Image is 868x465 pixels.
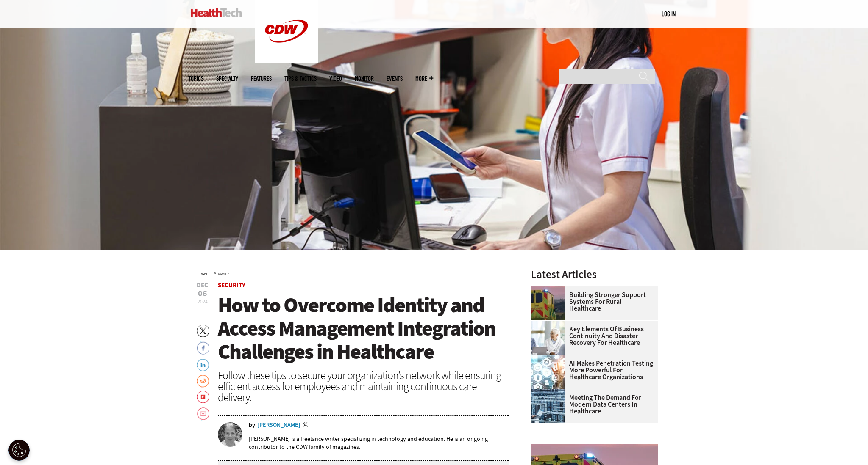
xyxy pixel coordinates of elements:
span: by [249,422,255,428]
div: Cookie Settings [8,440,30,461]
span: 06 [197,289,208,298]
img: incident response team discusses around a table [531,321,565,355]
a: Security [218,272,229,275]
span: More [415,75,433,82]
span: Specialty [216,75,238,82]
a: Building Stronger Support Systems for Rural Healthcare [531,292,653,312]
a: Meeting the Demand for Modern Data Centers in Healthcare [531,394,653,415]
span: Dec [197,282,208,289]
a: Events [387,75,403,82]
a: Twitter [303,422,310,429]
button: Open Preferences [8,440,30,461]
div: Follow these tips to secure your organization’s network while ensuring efficient access for emplo... [218,370,509,403]
a: Tips & Tactics [284,75,317,82]
a: Video [329,75,342,82]
span: Topics [188,75,203,82]
a: CDW [255,56,318,65]
a: engineer with laptop overlooking data center [531,389,569,396]
a: Healthcare and hacking concept [531,355,569,362]
h3: Latest Articles [531,269,658,280]
a: AI Makes Penetration Testing More Powerful for Healthcare Organizations [531,360,653,380]
a: Key Elements of Business Continuity and Disaster Recovery for Healthcare [531,326,653,346]
a: incident response team discusses around a table [531,321,569,327]
span: 2024 [198,298,208,305]
img: Alex Slagg [218,422,242,447]
img: engineer with laptop overlooking data center [531,389,565,423]
span: How to Overcome Identity and Access Management Integration Challenges in Healthcare [218,291,495,366]
a: ambulance driving down country road at sunset [531,286,569,293]
a: Features [251,75,272,82]
img: Healthcare and hacking concept [531,355,565,389]
a: MonITor [355,75,374,82]
a: [PERSON_NAME] [257,422,300,428]
a: Security [218,281,245,289]
div: User menu [662,9,676,18]
div: » [201,269,509,276]
img: Home [191,8,242,17]
p: [PERSON_NAME] is a freelance writer specializing in technology and education. He is an ongoing co... [249,435,509,451]
a: Home [201,272,207,275]
a: Log in [662,10,676,17]
img: ambulance driving down country road at sunset [531,286,565,320]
